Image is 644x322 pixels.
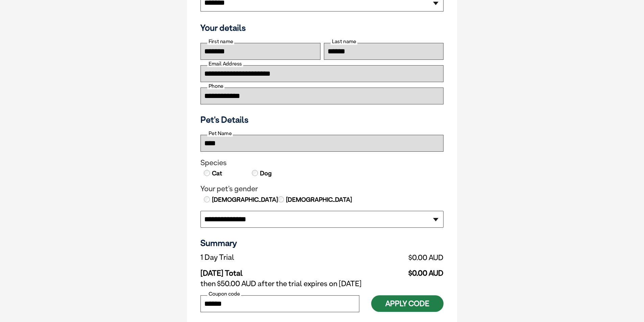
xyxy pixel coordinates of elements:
legend: Your pet's gender [200,184,444,193]
label: Phone [207,83,224,89]
td: [DATE] Total [200,264,333,278]
td: 1 Day Trial [200,251,333,264]
label: Coupon code [207,291,241,297]
label: First name [207,39,234,45]
legend: Species [200,158,444,167]
button: Apply Code [371,295,444,312]
h3: Your details [200,23,444,33]
label: Email Address [207,61,243,67]
td: then $50.00 AUD after the trial expires on [DATE] [200,278,444,290]
td: $0.00 AUD [333,264,444,278]
h3: Pet's Details [198,115,446,125]
td: $0.00 AUD [333,251,444,264]
h3: Summary [200,238,444,248]
label: Last name [331,39,357,45]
